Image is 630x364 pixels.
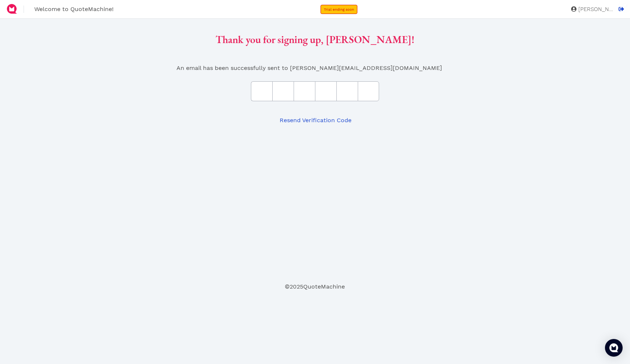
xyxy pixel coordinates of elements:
[577,7,613,12] span: [PERSON_NAME]
[34,6,113,13] span: Welcome to QuoteMachine!
[62,282,569,291] footer: © 2025 QuoteMachine
[176,64,442,73] span: An email has been successfully sent to [PERSON_NAME][EMAIL_ADDRESS][DOMAIN_NAME]
[605,339,623,357] div: Open Intercom Messenger
[324,7,354,11] span: Trial ending soon
[279,117,351,124] span: Resend Verification Code
[6,3,18,15] img: QuoteM_icon_flat.png
[274,113,356,127] button: Resend Verification Code
[216,33,414,46] span: Thank you for signing up, [PERSON_NAME]!
[321,5,357,14] a: Trial ending soon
